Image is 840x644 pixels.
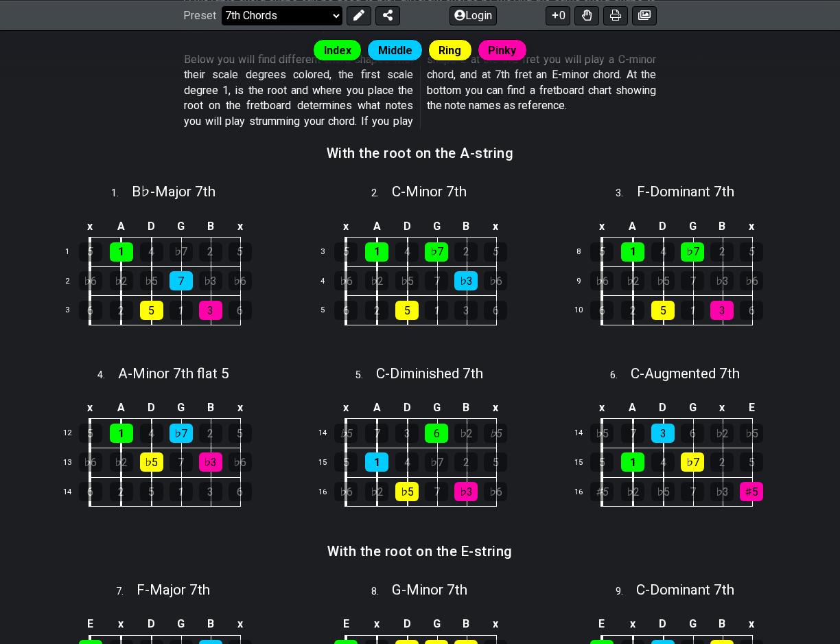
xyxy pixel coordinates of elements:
[347,5,371,25] button: Edit Preset
[106,215,137,238] td: A
[222,5,342,25] select: Preset
[116,584,137,599] span: 7 .
[568,419,601,448] td: 14
[603,5,628,25] button: Print
[334,242,358,262] div: 5
[452,396,481,419] td: B
[452,613,481,636] td: B
[740,452,763,472] div: 5
[362,215,393,238] td: A
[648,613,678,636] td: D
[199,482,222,501] div: 3
[568,266,601,296] td: 9
[425,424,448,443] div: 6
[79,482,102,501] div: 6
[371,186,392,201] span: 2 .
[651,482,675,501] div: ♭5
[450,5,497,25] button: Login
[454,424,478,443] div: ♭2
[199,242,222,262] div: 2
[710,242,734,262] div: 2
[57,477,90,507] td: 14
[710,482,734,501] div: ♭3
[590,424,614,443] div: ♭5
[621,242,644,262] div: 1
[365,424,388,443] div: 7
[170,271,193,290] div: 7
[681,271,704,290] div: 7
[110,301,133,320] div: 2
[132,183,215,200] span: B♭ - Major 7th
[313,266,346,296] td: 4
[395,424,419,443] div: 3
[324,41,351,60] span: Index
[740,271,763,290] div: ♭6
[568,448,601,477] td: 15
[425,271,448,290] div: 7
[365,271,388,290] div: ♭2
[651,424,675,443] div: 3
[110,424,133,443] div: 1
[740,482,763,501] div: ♯5
[452,215,481,238] td: B
[395,242,419,262] div: 4
[334,482,358,501] div: ♭6
[327,146,514,161] h3: With the root on the A-string
[392,582,467,598] span: G - Minor 7th
[637,183,734,200] span: F - Dominant 7th
[140,301,163,320] div: 5
[79,271,102,290] div: ♭6
[330,396,362,419] td: x
[110,242,133,262] div: 1
[110,452,133,472] div: ♭2
[166,215,196,238] td: G
[79,301,102,320] div: 6
[330,613,362,636] td: E
[681,452,704,472] div: ♭7
[484,271,507,290] div: ♭6
[170,242,193,262] div: ♭7
[610,368,631,383] span: 6 .
[313,477,346,507] td: 16
[710,271,734,290] div: ♭3
[334,452,358,472] div: 5
[651,452,675,472] div: 4
[484,452,507,472] div: 5
[740,301,763,320] div: 6
[621,482,644,501] div: ♭2
[110,271,133,290] div: ♭2
[196,215,225,238] td: B
[484,424,507,443] div: ♭5
[568,477,601,507] td: 16
[330,215,362,238] td: x
[586,396,618,419] td: x
[425,452,448,472] div: ♭7
[621,271,644,290] div: ♭2
[651,242,675,262] div: 4
[57,266,90,296] td: 2
[79,452,102,472] div: ♭6
[170,452,193,472] div: 7
[454,482,478,501] div: ♭3
[678,613,708,636] td: G
[199,424,222,443] div: 2
[365,482,388,501] div: ♭2
[140,452,163,472] div: ♭5
[422,613,452,636] td: G
[229,271,252,290] div: ♭6
[395,301,419,320] div: 5
[454,452,478,472] div: 2
[355,368,376,383] span: 5 .
[378,41,412,60] span: Middle
[140,242,163,262] div: 4
[334,301,358,320] div: 6
[166,396,196,419] td: G
[365,301,388,320] div: 2
[590,271,614,290] div: ♭6
[313,238,346,267] td: 3
[651,301,675,320] div: 5
[183,9,216,22] span: Preset
[710,301,734,320] div: 3
[708,396,737,419] td: x
[681,242,704,262] div: ♭7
